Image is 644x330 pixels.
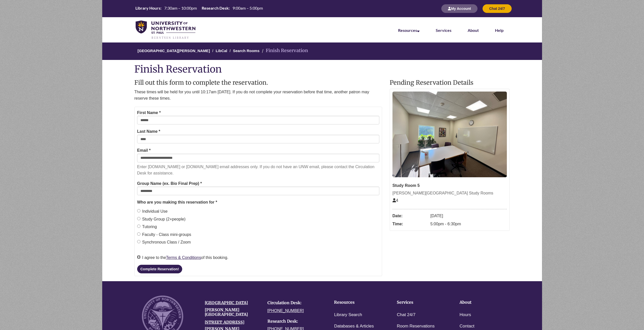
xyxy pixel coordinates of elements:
[468,28,479,33] a: About
[392,182,507,189] div: Study Room 5
[267,301,323,305] h4: Circulation Desk:
[495,28,504,33] a: Help
[397,311,416,319] a: Chat 24/7
[261,47,308,54] li: Finish Reservation
[137,109,161,116] label: First Name *
[334,323,374,330] a: Databases & Articles
[134,79,382,86] h2: Fill out this form to complete the reservation.
[136,20,196,39] img: UNWSP Library Logo
[137,208,168,215] label: Individual Use
[430,220,507,228] dd: 5:00pm - 6:30pm
[200,5,231,11] th: Research Desk:
[137,164,379,177] p: Enter [DOMAIN_NAME] or [DOMAIN_NAME] email addresses only. If you do not have an UNW email, pleas...
[205,300,248,305] a: [GEOGRAPHIC_DATA]
[164,6,197,10] span: 7:30am – 10:00pm
[137,216,185,223] label: Study Group (2+people)
[430,212,507,220] dd: [DATE]
[137,239,191,246] label: Synchronous Class / Zoom
[483,4,511,13] button: Chat 24/7
[392,190,507,196] div: [PERSON_NAME][GEOGRAPHIC_DATA] Study Rooms
[390,79,510,86] h2: Pending Reservation Details
[216,49,227,53] a: LibCal
[138,49,210,53] a: [GEOGRAPHIC_DATA][PERSON_NAME]
[133,5,162,11] th: Library Hours:
[334,300,381,305] h4: Resources
[392,220,428,228] dt: Time:
[392,92,507,177] img: Study Room 5
[133,5,265,11] table: Hours Today
[267,309,304,313] a: [PHONE_NUMBER]
[460,300,507,305] h4: About
[166,255,201,260] a: Terms & Conditions
[205,308,260,317] h4: [PERSON_NAME][GEOGRAPHIC_DATA]
[137,265,182,273] button: Complete Reservation!
[137,217,140,220] input: Study Group (2+people)
[137,232,140,236] input: Faculty - Class mini-groups
[398,28,420,33] a: Resources
[134,89,382,102] p: These times will be held for you until 10:17am [DATE]. If you do not complete your reservation be...
[392,198,398,203] span: The capacity of this space
[137,255,140,259] input: I agree to theTerms & Conditionsof this booking.
[137,128,160,135] label: Last Name *
[460,311,471,319] a: Hours
[137,254,228,261] label: I agree to the of this booking.
[441,4,477,13] button: My Account
[137,225,140,228] input: Tutoring
[137,180,202,187] label: Group Name (ex. Bio Final Prep) *
[133,5,265,12] a: Hours Today
[441,6,477,11] a: My Account
[137,224,157,230] label: Tutoring
[334,311,362,319] a: Library Search
[137,147,151,154] label: Email *
[134,64,510,74] h1: Finish Reservation
[137,199,379,206] legend: Who are you making this reservation for *
[137,231,191,238] label: Faculty - Class mini-groups
[397,323,434,330] a: Room Reservations
[436,28,451,33] a: Services
[397,300,444,305] h4: Services
[267,319,323,324] h4: Research Desk:
[233,49,260,53] a: Search Rooms
[483,6,511,11] a: Chat 24/7
[137,209,140,212] input: Individual Use
[100,42,543,60] nav: Breadcrumb
[460,323,474,330] a: Contact
[233,6,263,10] span: 9:00am – 5:00pm
[137,240,140,243] input: Synchronous Class / Zoom
[392,212,428,220] dt: Date:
